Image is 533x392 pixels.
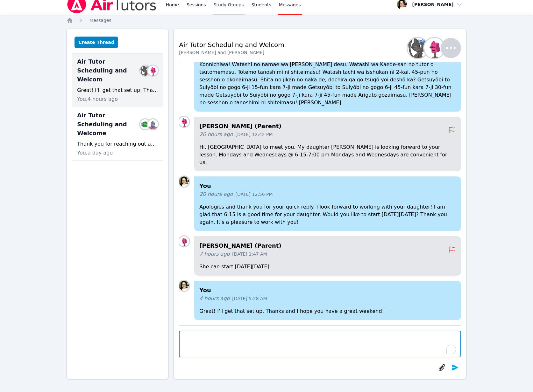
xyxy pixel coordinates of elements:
img: Hidemasa Shitan [148,65,158,76]
span: 20 hours ago [199,131,233,138]
nav: Breadcrumb [67,17,466,24]
img: Hidemasa Shitan [179,117,189,127]
span: [DATE] 5:28 AM [232,295,267,302]
p: She can start [DATE][DATE]. [199,263,456,271]
div: Air Tutor Scheduling and WelcomeRey MacKayKana MacKayThank you for reaching out and letting me kn... [72,107,163,161]
button: Kaede ShitanHidemasa Shitan [411,38,461,58]
a: Messages [89,17,111,24]
img: Sarah Gardiner [179,281,189,291]
img: Hidemasa Shitan [179,236,189,246]
span: Messages [89,18,111,23]
p: Konnichiwa! Watashi no namae wa [PERSON_NAME] desu. Watashi wa Kaede-san no tutor o tsutomemasu. ... [199,61,456,107]
span: You, 4 hours ago [77,95,118,103]
h2: Air Tutor Scheduling and Welcom [179,40,284,49]
span: 20 hours ago [199,190,233,198]
h4: [PERSON_NAME] (Parent) [199,241,448,250]
span: 7 hours ago [199,250,230,258]
img: Sarah Gardiner [179,176,189,187]
h4: You [199,182,456,190]
span: Messages [279,2,301,8]
span: 4 hours ago [199,295,230,302]
img: Kaede Shitan [140,65,150,76]
span: Air Tutor Scheduling and Welcome [77,111,143,138]
div: Air Tutor Scheduling and WelcomKaede ShitanHidemasa ShitanGreat! I'll get that set up. Thanks and... [72,53,163,107]
img: Rey MacKay [140,119,150,129]
p: Apologies and thank you for your quick reply. I look forward to working with your daughter! I am ... [199,203,456,226]
p: Hi, [GEOGRAPHIC_DATA] to meet you. My daughter [PERSON_NAME] is looking forward to your lesson. M... [199,143,456,166]
h4: You [199,286,456,295]
img: Kaede Shitan [408,38,428,58]
button: Create Thread [75,37,118,48]
img: Kana MacKay [148,119,158,129]
span: You, a day ago [77,149,113,157]
span: Air Tutor Scheduling and Welcom [77,57,143,84]
span: [DATE] 12:56 PM [236,191,273,197]
div: Thank you for reaching out and letting me know! It is great to work with wonderful parents! I had... [77,140,158,148]
span: [DATE] 12:42 PM [236,131,273,138]
textarea: To enrich screen reader interactions, please activate Accessibility in Grammarly extension settings [179,331,461,357]
div: [PERSON_NAME] and [PERSON_NAME] [179,49,284,56]
h4: [PERSON_NAME] (Parent) [199,122,448,131]
div: Great! I'll get that set up. Thanks and I hope you have a great weekend! [77,86,158,94]
p: Great! I'll get that set up. Thanks and I hope you have a great weekend! [199,307,456,315]
img: Hidemasa Shitan [424,38,444,58]
span: [DATE] 1:47 AM [232,251,267,257]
